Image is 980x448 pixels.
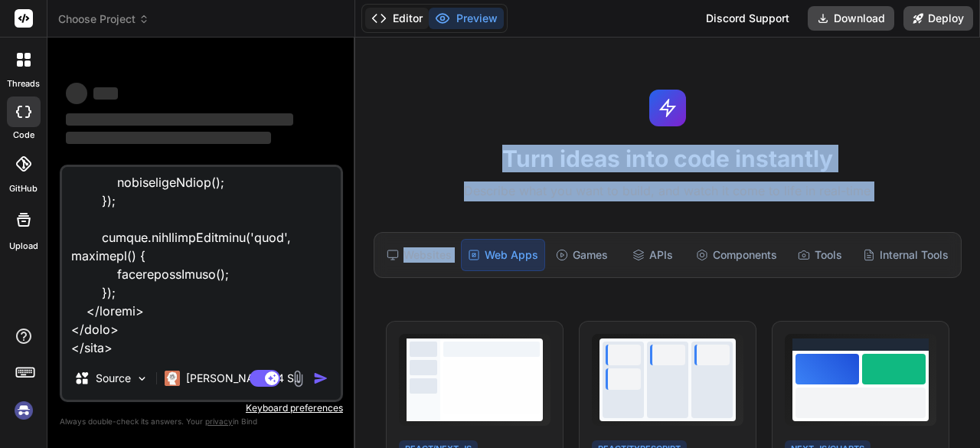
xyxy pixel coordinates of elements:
[58,11,149,27] span: Choose Project
[903,6,973,31] button: Deploy
[381,239,458,271] div: Websites
[365,8,429,29] button: Editor
[690,239,783,271] div: Components
[697,6,799,31] div: Discord Support
[13,129,34,142] label: code
[857,239,955,271] div: Internal Tools
[66,83,87,104] span: ‌
[786,239,854,271] div: Tools
[7,77,40,90] label: threads
[461,239,545,271] div: Web Apps
[11,397,37,423] img: signin
[186,371,300,386] p: [PERSON_NAME] 4 S..
[62,167,341,357] textarea: <!LOREMIP dolo> <sita cons="ad"> <elit> <sedd eiusmod="TEM-9"> <inci utla="etdolore" magnaal="eni...
[364,181,971,201] p: Describe what you want to build, and watch it come to life in real-time
[9,240,38,253] label: Upload
[66,132,271,144] span: ‌
[429,8,504,29] button: Preview
[289,370,307,388] img: attachment
[60,402,343,414] p: Keyboard preferences
[96,371,131,386] p: Source
[93,87,118,100] span: ‌
[9,182,38,195] label: GitHub
[165,371,180,386] img: Claude 4 Sonnet
[364,145,971,172] h1: Turn ideas into code instantly
[205,417,233,426] span: privacy
[313,371,328,386] img: icon
[136,372,149,385] img: Pick Models
[60,414,343,429] p: Always double-check its answers. Your in Bind
[619,239,686,271] div: APIs
[548,239,616,271] div: Games
[808,6,894,31] button: Download
[66,113,293,126] span: ‌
